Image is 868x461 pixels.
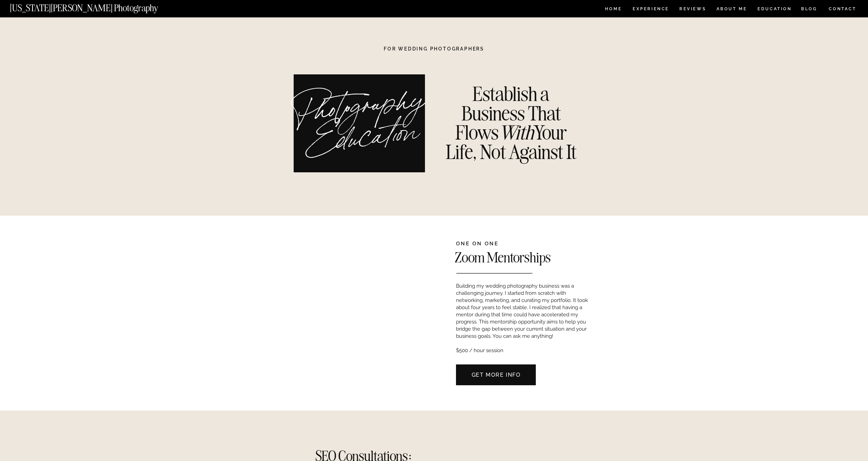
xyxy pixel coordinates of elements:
[456,241,587,247] h2: One on one
[456,371,536,378] a: Get More Info
[286,89,437,165] h1: Photography Education
[604,7,623,13] a: HOME
[757,7,793,13] a: EDUCATION
[499,120,533,145] i: With
[828,5,857,13] a: CONTACT
[440,84,583,162] h3: Establish a Business That Flows Your Life, Not Against It
[455,250,635,269] h2: Zoom Mentorships
[716,7,747,13] a: ABOUT ME
[633,7,668,13] a: Experience
[801,7,818,13] a: BLOG
[364,46,504,52] h1: For Wedding Photographers
[679,7,705,13] a: REVIEWS
[456,283,594,352] p: Building my wedding photography business was a challenging journey. I started from scratch with n...
[10,3,181,9] a: [US_STATE][PERSON_NAME] Photography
